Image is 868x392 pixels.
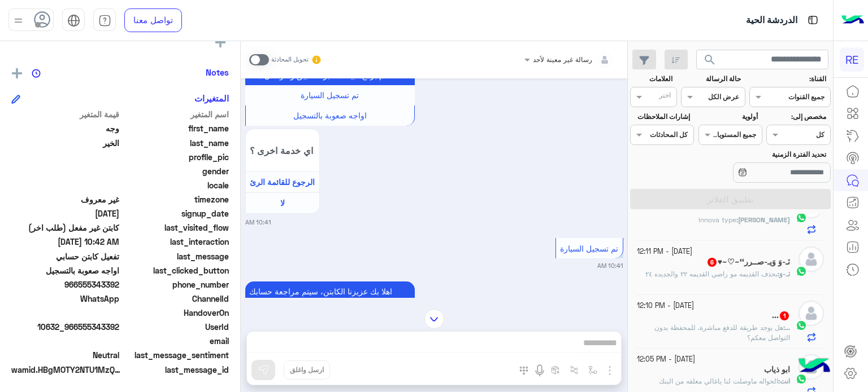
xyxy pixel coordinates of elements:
[659,90,672,103] div: اختر
[798,301,824,326] img: defaultAdmin.png
[11,179,119,191] span: null
[11,250,119,262] span: ‏تفعيل كابتن حسابي
[533,55,592,64] span: رسالة غير معينة لأحد
[683,74,741,84] label: حالة الرسالة
[271,55,309,64] small: تحويل المحادثة
[630,189,831,209] button: تطبيق الفلاتر
[764,365,790,375] h5: ابو ذياب
[121,137,229,149] span: last_name
[121,321,229,333] span: UserId
[11,122,119,134] span: وجه
[121,293,229,305] span: ChannelId
[700,149,826,160] label: تحديد الفترة الزمنية
[121,349,229,361] span: last_message_sentiment
[11,349,119,361] span: 0
[11,293,119,305] span: 2
[11,193,119,205] span: غير معروف
[11,236,119,248] span: 2025-09-29T07:42:06.21Z
[93,8,116,32] a: tab
[778,270,790,278] b: :
[250,177,315,187] span: الرجوع للقائمة الرئ
[597,261,623,270] small: 10:41 AM
[98,14,111,27] img: tab
[703,53,717,67] span: search
[121,122,229,134] span: first_name
[121,265,229,276] span: last_clicked_button
[32,69,41,78] img: notes
[631,112,689,122] label: إشارات الملاحظات
[121,179,229,191] span: locale
[785,323,790,332] span: ...
[245,281,415,313] p: 29/9/2025, 10:41 AM
[250,145,315,156] span: اي خدمة اخرى ؟
[631,74,672,84] label: العلامات
[121,165,229,177] span: gender
[12,68,22,78] img: add
[121,236,229,248] span: last_interaction
[121,250,229,262] span: last_message
[121,208,229,219] span: signup_date
[11,335,119,347] span: null
[11,364,124,376] span: wamid.HBgMOTY2NTU1MzQzMzkyFQIAEhgUM0E0OERFRDc3OUJBQ0QyMDIwMDIA
[706,257,790,267] h5: ‏​نَـ-وَ وَيـ-صــرر‘‘~♡~♥
[746,13,797,28] p: الدردشة الحية
[654,323,790,342] span: هل يوجد طريقة للدفع مباشرة. للمحفظة بدون التواصل معكم؟
[67,14,80,27] img: tab
[121,335,229,347] span: email
[751,74,827,84] label: القناة:
[796,320,807,331] img: WhatsApp
[806,13,820,27] img: tab
[11,208,119,219] span: 2025-09-23T08:43:13.583Z
[795,347,834,386] img: hulul-logo.png
[700,112,758,122] label: أولوية
[780,311,789,320] span: 1
[293,111,367,120] span: اواجه صعوبة بالتسجيل
[841,8,864,32] img: Logo
[783,323,790,332] b: :
[796,212,807,223] img: WhatsApp
[11,165,119,177] span: null
[840,47,864,72] div: RE
[121,193,229,205] span: timezone
[11,222,119,234] span: كابتن غير مفعل (طلب اخر)
[778,377,790,385] b: :
[424,309,444,329] img: scroll
[798,246,824,272] img: defaultAdmin.png
[194,93,229,103] h6: المتغيرات
[659,377,778,385] span: الحواله ماوصلت لنا ياغالي معلقه من البنك
[560,244,618,253] span: تم تسجيل السيارة
[11,307,119,319] span: null
[637,354,695,365] small: [DATE] - 12:05 PM
[637,301,694,311] small: [DATE] - 12:10 PM
[11,108,119,120] span: قيمة المتغير
[121,108,229,120] span: اسم المتغير
[11,279,119,290] span: 966555343392
[121,307,229,319] span: HandoverOn
[738,215,790,224] span: [PERSON_NAME]
[245,218,271,227] small: 10:41 AM
[796,373,807,385] img: WhatsApp
[11,321,119,333] span: 10632_966555343392
[121,279,229,290] span: phone_number
[11,265,119,276] span: اواجه صعوبة بالتسجيل
[645,270,778,278] span: بحذف القديمه مو راضي القديمه ٢٢ والجديده ٢٤
[768,112,826,122] label: مخصص إلى:
[708,258,717,267] span: 6
[637,246,692,257] small: [DATE] - 12:11 PM
[124,8,182,32] a: تواصل معنا
[206,67,229,77] h6: Notes
[301,90,359,100] span: تم تسجيل السيارة
[772,311,790,320] h5: ...
[796,266,807,277] img: WhatsApp
[121,222,229,234] span: last_visited_flow
[284,360,330,380] button: ارسل واغلق
[11,137,119,149] span: الخير
[779,270,790,278] span: ‏​نَـ-وَ
[280,198,285,208] span: لا
[11,14,25,28] img: profile
[698,215,736,224] span: Innova type
[127,364,229,376] span: last_message_id
[696,50,724,74] button: search
[736,215,790,224] b: :
[780,377,790,385] span: انت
